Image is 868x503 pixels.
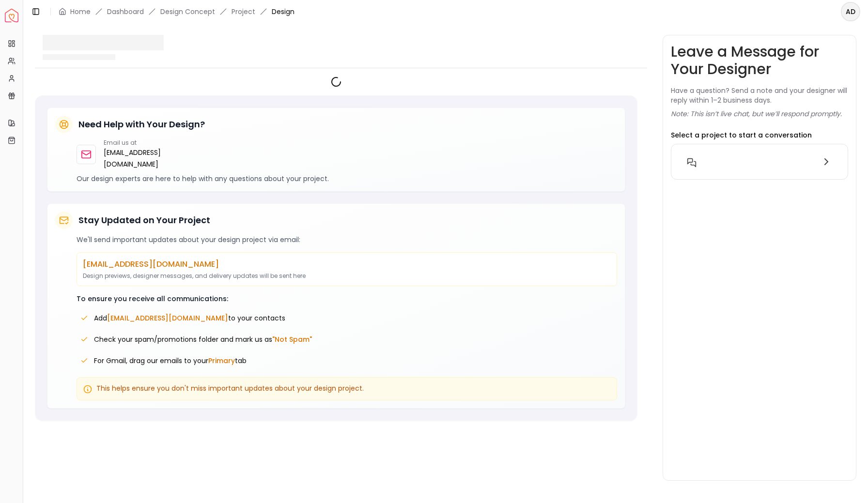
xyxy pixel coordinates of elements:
h5: Stay Updated on Your Project [78,213,210,227]
p: We'll send important updates about your design project via email: [77,235,617,244]
img: Spacejoy Logo [5,9,18,22]
button: AD [841,2,860,21]
span: AD [842,3,859,20]
nav: breadcrumb [59,7,294,16]
span: "Not Spam" [272,335,312,344]
p: [EMAIL_ADDRESS][DOMAIN_NAME] [83,259,611,270]
p: Design previews, designer messages, and delivery updates will be sent here [83,272,611,280]
a: [EMAIL_ADDRESS][DOMAIN_NAME] [104,147,200,170]
a: Dashboard [107,7,144,16]
p: Have a question? Send a note and your designer will reply within 1–2 business days. [671,86,848,105]
span: Primary [208,356,235,366]
span: [EMAIL_ADDRESS][DOMAIN_NAME] [107,313,228,323]
p: Note: This isn’t live chat, but we’ll respond promptly. [671,109,842,119]
span: This helps ensure you don't miss important updates about your design project. [96,383,364,393]
a: Home [70,7,91,16]
p: Email us at [104,139,200,147]
p: Select a project to start a conversation [671,130,812,140]
a: Spacejoy [5,9,18,22]
span: Add to your contacts [94,313,285,323]
h3: Leave a Message for Your Designer [671,43,848,78]
span: Check your spam/promotions folder and mark us as [94,335,312,344]
span: Design [272,7,294,16]
li: Design Concept [160,7,215,16]
a: Project [232,7,255,16]
span: For Gmail, drag our emails to your tab [94,356,247,366]
h5: Need Help with Your Design? [78,118,205,131]
p: To ensure you receive all communications: [77,294,617,304]
p: Our design experts are here to help with any questions about your project. [77,174,617,183]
